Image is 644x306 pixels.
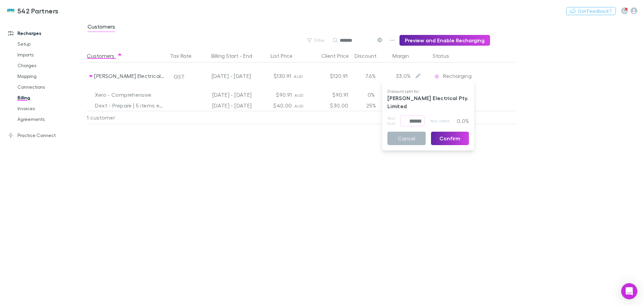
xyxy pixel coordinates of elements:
button: Cancel [387,132,426,145]
button: Confirm [431,132,469,145]
p: [PERSON_NAME] Electrical Pty. Limited [387,94,469,116]
span: Your client [430,116,449,126]
p: 0.0% [451,116,469,126]
div: Open Intercom Messenger [621,283,637,299]
span: Your firm [387,116,400,126]
p: Discount split for [387,89,469,94]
